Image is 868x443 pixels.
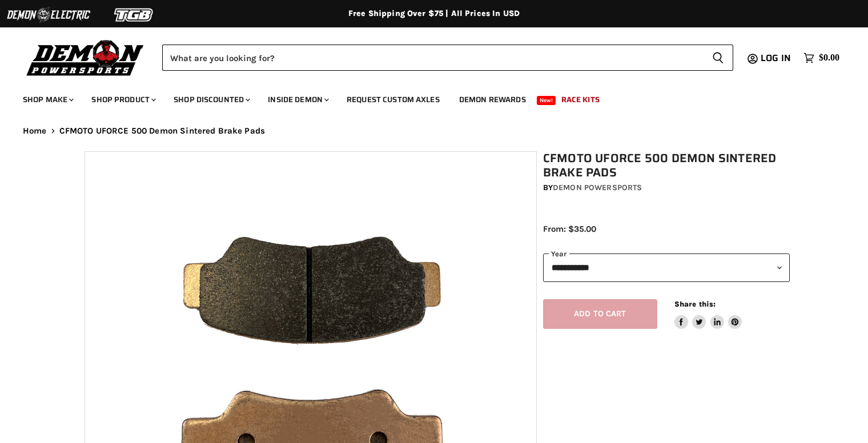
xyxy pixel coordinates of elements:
[23,126,47,136] a: Home
[543,224,596,234] span: From: $35.00
[756,53,798,63] a: Log in
[23,37,148,78] img: Demon Powersports
[798,50,845,66] a: $0.00
[59,126,265,136] span: CFMOTO UFORCE 500 Demon Sintered Brake Pads
[162,45,733,71] form: Product
[259,88,336,111] a: Inside Demon
[14,88,81,111] a: Shop Make
[674,299,742,329] aside: Share this:
[543,151,790,180] h1: CFMOTO UFORCE 500 Demon Sintered Brake Pads
[543,253,790,281] select: year
[451,88,535,111] a: Demon Rewards
[6,4,91,26] img: Demon Electric Logo 2
[703,45,733,71] button: Search
[91,4,177,26] img: TGB Logo 2
[83,88,163,111] a: Shop Product
[553,183,642,192] a: Demon Powersports
[543,182,790,194] div: by
[14,83,837,111] ul: Main menu
[819,53,839,63] span: $0.00
[165,88,257,111] a: Shop Discounted
[674,300,716,308] span: Share this:
[537,96,556,105] span: New!
[553,88,608,111] a: Race Kits
[162,45,703,71] input: Search
[338,88,448,111] a: Request Custom Axles
[761,51,791,65] span: Log in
